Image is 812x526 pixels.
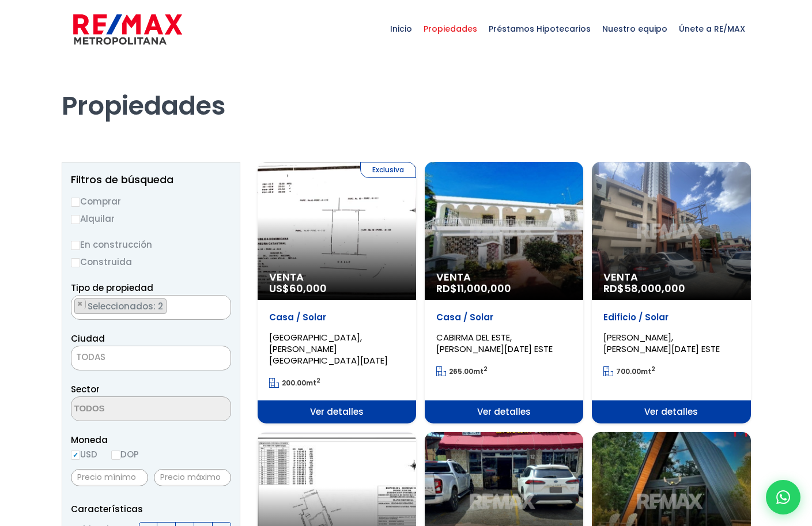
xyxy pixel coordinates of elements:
input: Alquilar [71,215,80,224]
sup: 2 [316,376,320,385]
span: 265.00 [449,366,473,376]
p: Características [71,502,231,516]
span: 58,000,000 [624,281,685,296]
label: DOP [111,447,139,461]
span: TODAS [71,349,231,365]
span: Ver detalles [592,400,750,423]
textarea: Search [71,397,183,422]
a: Exclusiva Venta US$60,000 Casa / Solar [GEOGRAPHIC_DATA], [PERSON_NAME][GEOGRAPHIC_DATA][DATE] 20... [258,162,416,423]
input: Precio máximo [154,469,231,486]
span: US$ [269,281,327,296]
span: 700.00 [616,366,641,376]
span: Únete a RE/MAX [673,12,751,46]
p: Casa / Solar [269,312,405,323]
sup: 2 [484,365,488,373]
a: Venta RD$58,000,000 Edificio / Solar [PERSON_NAME], [PERSON_NAME][DATE] ESTE 700.00mt2 Ver detalles [592,162,750,423]
span: mt [269,378,320,388]
label: Comprar [71,194,231,209]
span: 60,000 [289,281,327,296]
input: USD [71,451,80,460]
input: Precio mínimo [71,469,148,486]
span: Seleccionados: 2 [86,300,166,312]
span: Venta [436,271,572,283]
span: RD$ [603,281,685,296]
sup: 2 [651,365,655,373]
p: Edificio / Solar [603,312,739,323]
input: Comprar [71,198,80,207]
span: × [77,299,83,309]
span: Ciudad [71,332,105,345]
button: Remove item [75,299,86,309]
span: Préstamos Hipotecarios [483,12,596,46]
h2: Filtros de búsqueda [71,174,231,186]
span: Ver detalles [425,400,583,423]
span: mt [603,366,655,376]
span: Propiedades [418,12,483,46]
span: Sector [71,383,100,395]
label: USD [71,447,97,461]
span: 11,000,000 [457,281,511,296]
input: Construida [71,258,80,267]
button: Remove all items [218,298,225,310]
span: mt [436,366,488,376]
span: CABIRMA DEL ESTE, [PERSON_NAME][DATE] ESTE [436,331,553,355]
span: Ver detalles [258,400,416,423]
textarea: Search [71,296,78,320]
h1: Propiedades [62,58,751,122]
span: RD$ [436,281,511,296]
li: CASA O SOLAR [74,298,167,314]
img: remax-metropolitana-logo [73,12,182,47]
span: Moneda [71,433,231,447]
span: Nuestro equipo [596,12,673,46]
span: TODAS [71,346,231,370]
input: DOP [111,451,120,460]
span: Exclusiva [360,162,416,178]
label: Alquilar [71,211,231,226]
span: × [218,299,224,309]
span: TODAS [76,351,105,363]
label: Construida [71,255,231,269]
span: [PERSON_NAME], [PERSON_NAME][DATE] ESTE [603,331,720,355]
span: Tipo de propiedad [71,282,153,294]
span: Venta [603,271,739,283]
span: [GEOGRAPHIC_DATA], [PERSON_NAME][GEOGRAPHIC_DATA][DATE] [269,331,388,366]
input: En construcción [71,241,80,250]
a: Venta RD$11,000,000 Casa / Solar CABIRMA DEL ESTE, [PERSON_NAME][DATE] ESTE 265.00mt2 Ver detalles [425,162,583,423]
span: Venta [269,271,405,283]
p: Casa / Solar [436,312,572,323]
span: 200.00 [282,378,306,388]
span: Inicio [384,12,418,46]
label: En construcción [71,237,231,252]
